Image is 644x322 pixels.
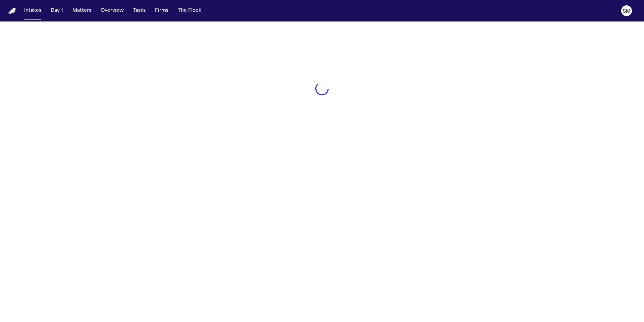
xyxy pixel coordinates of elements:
button: Matters [70,5,94,17]
button: Day 1 [48,5,66,17]
button: Intakes [21,5,44,17]
button: Overview [98,5,126,17]
button: Firms [152,5,171,17]
button: The Flock [175,5,204,17]
button: Tasks [130,5,148,17]
img: Finch Logo [8,8,16,14]
a: Home [8,8,16,14]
